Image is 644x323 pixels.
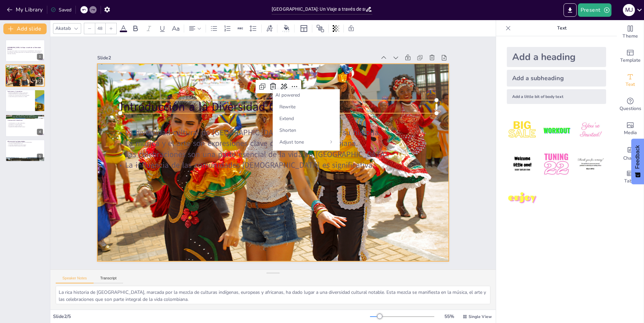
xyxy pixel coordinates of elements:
p: Influencia de las Comunidades [7,140,43,142]
span: Template [620,57,641,64]
div: 1 [5,40,45,62]
p: La diversidad cultural de [GEOGRAPHIC_DATA] es un reflejo de su historia. [199,7,307,311]
p: La gastronomía refleja la herencia cultural. [7,126,43,128]
div: Add a heading [507,47,606,67]
p: Tradiciones y Costumbres [7,91,33,93]
div: Add images, graphics, shapes or video [617,117,644,141]
div: 2 [37,79,43,85]
div: 5 [5,140,45,162]
span: Adjust tone [279,139,304,145]
span: Single View [469,314,492,319]
button: Transcript [94,276,123,283]
p: Gastronomía Colombiana [8,119,43,121]
span: Questions [620,105,641,112]
button: Present [578,3,611,17]
div: Background color [281,25,291,32]
p: Esta presentación explora la rica diversidad cultural de [GEOGRAPHIC_DATA], abarcando sus tradici... [7,51,43,53]
p: La música y el arte son expresiones clave de la cultura colombiana. [210,4,318,308]
div: Get real-time input from your audience [617,93,644,117]
img: 7.jpeg [507,183,538,214]
div: 2 [5,64,45,87]
p: Las celebraciones son una parte esencial de la vida en [GEOGRAPHIC_DATA]. [7,74,43,75]
p: El sancocho es un plato tradicional. [7,125,43,126]
div: Add a little bit of body text [507,89,606,104]
img: 4.jpeg [507,149,538,180]
button: My Library [5,4,46,15]
div: 1 [37,54,43,60]
span: Position [316,24,324,33]
p: La música y el arte son expresiones clave de la cultura colombiana. [7,73,43,74]
div: Layout [299,23,309,34]
p: El [DATE] de [GEOGRAPHIC_DATA] es emblemático. [7,92,33,94]
img: 3.jpeg [575,115,606,146]
button: Speaker Notes [56,276,94,283]
div: 55 % [441,313,457,320]
span: Charts [623,155,637,162]
p: La herencia afrodescendiente es rica. [7,143,43,144]
strong: [GEOGRAPHIC_DATA]: Un Viaje a través de su Diversidad Cultural [7,47,41,50]
div: Add charts and graphs [617,141,644,165]
p: La diversidad cultural enriquece la sociedad. [7,145,43,147]
p: Las comunidades [DEMOGRAPHIC_DATA] son fundamentales. [7,142,43,143]
button: Feedback - Show survey [631,139,644,184]
p: La bandeja paisa es un plato emblemático. [7,123,43,124]
p: Generated with [URL] [7,53,43,54]
div: Add ready made slides [617,44,644,68]
div: m j [623,4,635,16]
button: Add slide [3,23,47,34]
p: Text [514,20,610,36]
img: 6.jpeg [575,149,606,180]
p: Los mestizos representan una fusión cultural. [7,144,43,146]
p: Introducción a la Diversidad Cultural [8,68,44,70]
span: Feedback [635,145,641,169]
div: AI powered [275,92,337,98]
img: 1.jpeg [507,115,538,146]
p: La influencia de las comunidades [DEMOGRAPHIC_DATA] es significativa. [7,75,43,77]
img: 2.jpeg [541,115,572,146]
p: Las celebraciones son una parte esencial de la vida en [GEOGRAPHIC_DATA]. [220,1,328,305]
div: 3 [5,90,45,112]
div: Change the overall theme [617,20,644,44]
span: Table [624,177,636,185]
button: m j [623,3,635,17]
p: La diversidad regional en tradiciones es notable. [7,96,33,97]
div: 4 [5,114,45,137]
span: Extend [279,115,294,122]
button: Export to PowerPoint [563,3,577,17]
div: Add text boxes [617,68,644,93]
textarea: La rica historia de [GEOGRAPHIC_DATA], marcada por la mezcla de culturas indígenas, europeas y af... [56,286,490,304]
p: Introducción a la Diversidad Cultural [171,9,284,315]
p: La diversidad cultural de [GEOGRAPHIC_DATA] es un reflejo de su historia. [7,72,43,73]
div: 4 [37,129,43,135]
div: Add a table [617,165,644,189]
p: La Feria de las Flores es una celebración única. [7,94,33,95]
img: 5.jpeg [541,149,572,180]
div: 5 [37,154,43,160]
input: Insert title [272,4,365,14]
p: Las arepas son un alimento básico. [7,124,43,125]
div: 3 [37,104,43,110]
span: Media [624,129,637,137]
span: Rewrite [279,104,296,110]
div: Slide 2 / 5 [53,313,370,320]
div: Saved [51,7,71,13]
span: Shorten [279,127,296,133]
div: Akatab [54,24,72,33]
span: Text [626,81,635,88]
div: Add a subheading [507,70,606,87]
div: Text effects [264,23,274,34]
p: Las danzas son un elemento clave en las festividades. [7,95,33,96]
span: Theme [623,33,638,40]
